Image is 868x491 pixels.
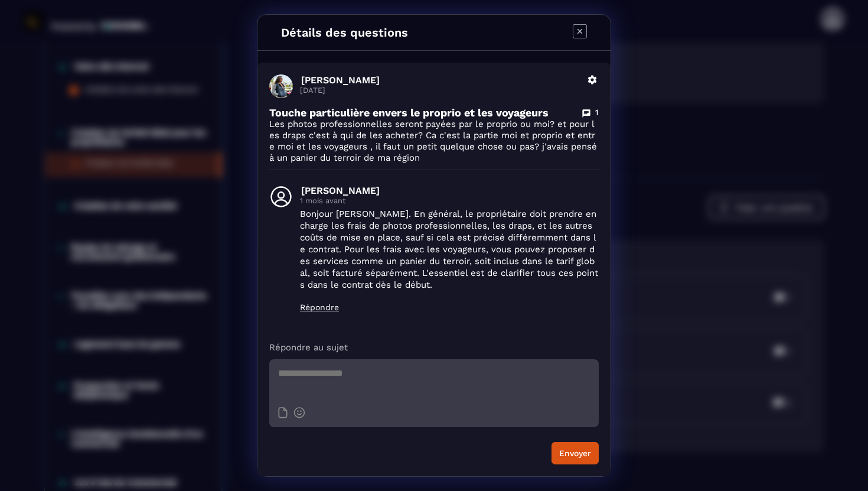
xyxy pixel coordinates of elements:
[300,86,580,95] p: [DATE]
[281,25,408,40] h4: Détails des questions
[300,303,599,312] p: Répondre
[269,342,599,353] p: Répondre au sujet
[552,442,599,464] button: Envoyer
[269,119,599,164] p: Les photos professionnelles seront payées par le proprio ou moi? et pour les draps c'est à qui de...
[595,107,599,118] p: 1
[301,185,599,196] p: [PERSON_NAME]
[300,208,599,291] p: Bonjour [PERSON_NAME]. En général, le propriétaire doit prendre en charge les frais de photos pro...
[301,74,580,86] p: [PERSON_NAME]
[269,106,549,119] p: Touche particulière envers le proprio et les voyageurs
[300,196,599,205] p: 1 mois avant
